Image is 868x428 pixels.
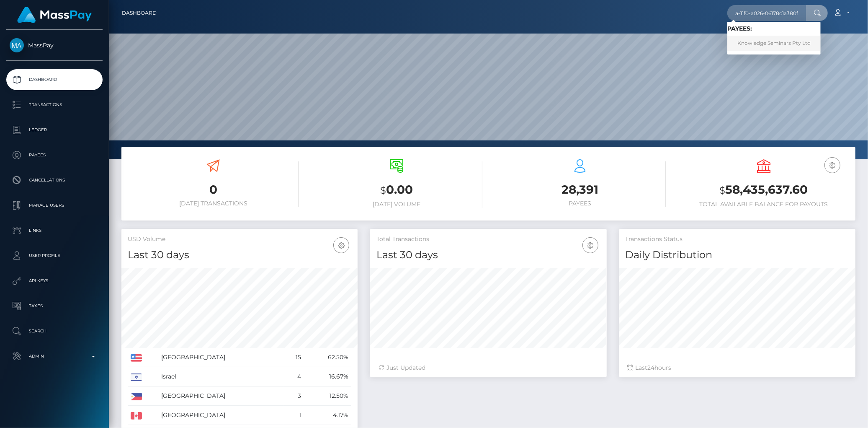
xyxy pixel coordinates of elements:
[131,374,142,381] img: IL.png
[10,300,99,312] p: Taxes
[10,199,99,212] p: Manage Users
[6,346,103,367] a: Admin
[159,386,284,406] td: [GEOGRAPHIC_DATA]
[128,182,299,198] h3: 0
[379,363,598,372] div: Just Updated
[284,367,304,386] td: 4
[6,145,103,166] a: Payees
[159,348,284,367] td: [GEOGRAPHIC_DATA]
[10,249,99,262] p: User Profile
[10,325,99,337] p: Search
[10,99,99,111] p: Transactions
[6,69,103,90] a: Dashboard
[6,296,103,316] a: Taxes
[719,184,725,196] small: $
[311,182,482,199] h3: 0.00
[304,406,351,425] td: 4.17%
[10,124,99,136] p: Ledger
[284,348,304,367] td: 15
[678,201,849,208] h6: Total Available Balance for Payouts
[159,406,284,425] td: [GEOGRAPHIC_DATA]
[10,38,24,52] img: MassPay
[122,4,157,22] a: Dashboard
[131,412,142,420] img: CA.png
[648,364,655,371] span: 24
[626,235,849,244] h5: Transactions Status
[727,36,821,51] a: Knowledge Seminars Pty Ltd
[304,386,351,406] td: 12.50%
[6,94,103,115] a: Transactions
[6,245,103,266] a: User Profile
[626,248,849,262] h4: Daily Distribution
[6,270,103,291] a: API Keys
[17,7,92,23] img: MassPay Logo
[128,235,351,244] h5: USD Volume
[376,235,600,244] h5: Total Transactions
[304,348,351,367] td: 62.50%
[10,350,99,363] p: Admin
[6,119,103,140] a: Ledger
[131,393,142,400] img: PH.png
[678,182,849,199] h3: 58,435,637.60
[284,406,304,425] td: 1
[628,363,847,372] div: Last hours
[380,184,386,196] small: $
[304,367,351,386] td: 16.67%
[6,170,103,191] a: Cancellations
[376,248,600,262] h4: Last 30 days
[10,174,99,187] p: Cancellations
[10,149,99,161] p: Payees
[10,224,99,237] p: Links
[10,73,99,86] p: Dashboard
[495,200,666,207] h6: Payees
[727,5,806,21] input: Search...
[128,248,351,262] h4: Last 30 days
[6,42,103,49] span: MassPay
[159,367,284,386] td: Israel
[727,25,821,32] h6: Payees:
[6,220,103,241] a: Links
[495,182,666,198] h3: 28,391
[6,195,103,216] a: Manage Users
[311,201,482,208] h6: [DATE] Volume
[128,200,299,207] h6: [DATE] Transactions
[284,386,304,406] td: 3
[131,354,142,362] img: US.png
[6,321,103,342] a: Search
[10,275,99,287] p: API Keys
